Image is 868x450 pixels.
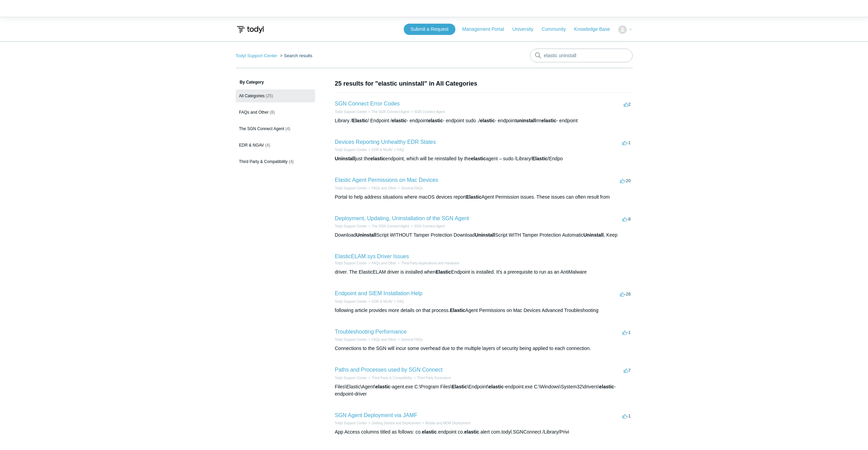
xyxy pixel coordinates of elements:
[367,337,396,342] li: FAQs and Other
[236,89,315,102] a: All Categories (25)
[428,118,443,123] em: elastic
[530,49,633,62] input: Search
[620,291,631,297] span: -26
[367,109,409,114] li: The SGN Connect Agent
[372,376,412,380] a: Third Party & Compatibility
[397,261,459,266] li: Third Party Applications and Hardware
[422,429,437,435] em: elastic
[335,421,367,426] li: Todyl Support Center
[335,177,438,183] a: Elastic Agent Permissions on Mac Devices
[335,412,417,418] a: SGN Agent Deployment via JAMF
[397,337,423,342] li: General FAQs
[335,300,367,303] a: Todyl Support Center
[367,186,396,191] li: FAQs and Other
[414,224,445,228] a: SGN Connect Agent
[420,421,470,426] li: Mobile and MDM Deployment
[335,367,443,373] a: Paths and Processes used by SGN Connect
[335,268,633,276] div: driver. The ElasticELAM driver is installed when Endpoint is installed. It's a prerequisite to ru...
[489,384,504,389] em: elastic
[236,139,315,152] a: EDR & NGAV (4)
[335,109,367,114] li: Todyl Support Center
[335,224,367,228] a: Todyl Support Center
[397,148,404,152] a: FAQ
[335,139,436,145] a: Devices Reporting Unhealthy EDR States
[622,216,631,222] span: -8
[367,261,396,266] li: FAQs and Other
[372,300,392,303] a: EDR & NGAV
[335,253,409,259] a: ElasticELAM.sys Driver Issues
[541,118,556,123] em: elastic
[532,156,547,161] em: Elastic
[414,110,445,114] a: SGN Connect Agent
[335,232,633,239] div: Download Script WITHOUT Tamper Protection Download Script WITH Tamper Protection Automatic , Keep
[335,421,367,425] a: Todyl Support Center
[335,290,423,296] a: Endpoint and SIEM Installation Help
[622,330,631,335] span: -1
[265,143,270,148] span: (4)
[412,375,451,380] li: Third Party Exclusions
[372,421,420,425] a: Getting Started and Deployment
[289,159,294,164] span: (4)
[401,261,459,265] a: Third Party Applications and Hardware
[462,26,511,33] a: Management Portal
[620,178,631,183] span: -20
[352,118,367,123] em: Elastic
[335,338,367,341] a: Todyl Support Center
[409,109,445,114] li: SGN Connect Agent
[335,215,469,221] a: Deployment, Updating, Uninstallation of the SGN Agent
[335,186,367,191] li: Todyl Support Center
[239,159,288,164] span: Third Party & Compatibility
[335,428,633,436] div: App Access columns titled as follows: co. .endpoint co. .alert com.todyl.SGNConnect /Library/Privi
[236,53,279,58] li: Todyl Support Center
[236,79,315,85] h3: By Category
[236,106,315,119] a: FAQs and Other (8)
[335,193,633,201] div: Portal to help address situations where macOS devices report Agent Permission issues. These issue...
[335,79,633,88] h1: 25 results for "elastic uninstall" in All Categories
[367,299,392,304] li: EDR & NGAV
[401,186,423,190] a: General FAQs
[356,232,376,238] em: Uninstall
[239,93,265,98] span: All Categories
[270,110,275,115] span: (8)
[516,118,536,123] em: uninstall
[285,126,290,131] span: (4)
[471,156,486,161] em: elastic
[335,110,367,114] a: Todyl Support Center
[599,384,614,389] em: elastic
[464,429,479,435] em: elastic
[450,308,465,313] em: Elastic
[278,53,312,58] li: Search results
[335,337,367,342] li: Todyl Support Center
[397,186,423,191] li: General FAQs
[335,345,633,352] div: Connections to the SGN will incur some overhead due to the multiple layers of security being appl...
[372,186,396,190] a: FAQs and Other
[475,232,495,238] em: Uninstall
[236,53,277,58] a: Todyl Support Center
[236,155,315,168] a: Third Party & Compatibility (4)
[266,93,273,98] span: (25)
[512,26,540,33] a: University
[397,300,404,303] a: FAQ
[335,329,407,335] a: Troubleshooting Performance
[335,261,367,265] a: Todyl Support Center
[335,307,633,314] div: following article provides more details on that process. Agent Permissions on Mac Devices Advance...
[236,23,265,36] img: Todyl Support Center Help Center home page
[335,376,367,380] a: Todyl Support Center
[335,383,633,398] div: Files\Elastic\Agent\ -agent.exe C:\Program Files\ \Endpoint\ -endpoint.exe C:\Windows\System32\dr...
[392,118,407,123] em: elastic
[335,224,367,229] li: Todyl Support Center
[583,232,604,238] em: Uninstall
[239,126,284,131] span: The SGN Connect Agent
[335,155,633,162] div: just the endpoint, which will be reinstalled by the agent – sudo /Library/ /Endpo
[542,26,573,33] a: Community
[367,375,412,380] li: Third Party & Compatibility
[372,261,396,265] a: FAQs and Other
[239,110,269,115] span: FAQs and Other
[409,224,445,229] li: SGN Connect Agent
[622,140,631,145] span: -1
[452,384,467,389] em: Elastic
[335,299,367,304] li: Todyl Support Center
[335,156,355,161] em: Uninstall
[335,148,367,152] a: Todyl Support Center
[480,118,495,123] em: elastic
